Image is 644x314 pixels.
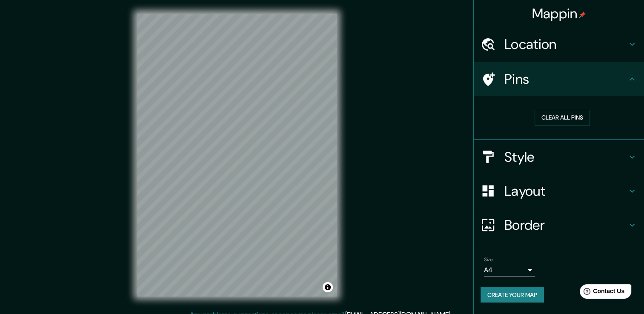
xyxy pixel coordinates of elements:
[474,208,644,242] div: Border
[579,11,586,18] img: pin-icon.png
[323,282,333,292] button: Toggle attribution
[504,217,627,234] h4: Border
[484,256,493,263] label: Size
[532,5,586,22] h4: Mappin
[474,62,644,96] div: Pins
[568,281,635,305] iframe: Help widget launcher
[504,71,627,88] h4: Pins
[137,14,337,297] canvas: Map
[474,27,644,61] div: Location
[474,140,644,174] div: Style
[535,110,590,126] button: Clear all pins
[481,287,544,303] button: Create your map
[504,148,627,166] h4: Style
[474,174,644,208] div: Layout
[484,263,535,277] div: A4
[504,183,627,200] h4: Layout
[504,36,627,53] h4: Location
